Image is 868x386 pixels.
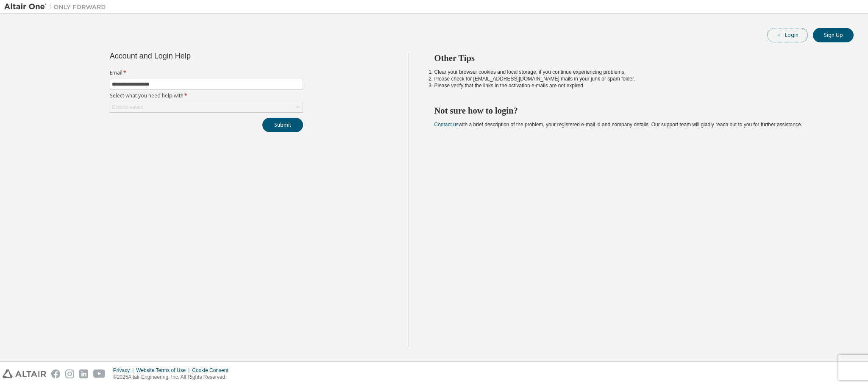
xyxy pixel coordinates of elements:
img: youtube.svg [93,369,106,378]
div: Website Terms of Use [136,367,192,374]
a: Contact us [434,122,459,128]
label: Select what you need help with [110,92,303,99]
li: Please check for [EMAIL_ADDRESS][DOMAIN_NAME] mails in your junk or spam folder. [434,75,839,82]
div: Click to select [110,102,303,112]
img: facebook.svg [51,369,60,378]
div: Privacy [113,367,136,374]
img: Altair One [4,3,110,11]
p: © 2025 Altair Engineering, Inc. All Rights Reserved. [113,374,234,381]
div: Account and Login Help [110,53,264,59]
h2: Other Tips [434,53,839,64]
li: Clear your browser cookies and local storage, if you continue experiencing problems. [434,69,839,75]
img: linkedin.svg [79,369,88,378]
button: Login [767,28,808,42]
li: Please verify that the links in the activation e-mails are not expired. [434,82,839,89]
span: with a brief description of the problem, your registered e-mail id and company details. Our suppo... [434,122,802,128]
div: Cookie Consent [192,367,233,374]
img: altair_logo.svg [3,369,46,378]
img: instagram.svg [65,369,74,378]
label: Email [110,69,303,76]
div: Click to select [112,104,143,111]
h2: Not sure how to login? [434,105,839,116]
button: Submit [262,118,303,132]
button: Sign Up [813,28,854,42]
